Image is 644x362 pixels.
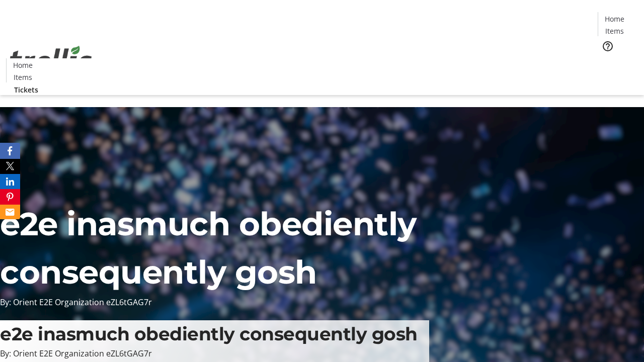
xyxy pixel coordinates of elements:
[6,84,46,95] a: Tickets
[606,58,630,69] span: Tickets
[598,36,618,56] button: Help
[598,26,630,36] a: Items
[605,14,624,24] span: Home
[6,35,96,85] img: Orient E2E Organization eZL6tGAG7r's Logo
[14,84,38,95] span: Tickets
[7,72,39,82] a: Items
[14,72,32,82] span: Items
[13,60,33,70] span: Home
[605,26,624,36] span: Items
[7,60,39,70] a: Home
[598,14,630,24] a: Home
[598,58,638,69] a: Tickets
